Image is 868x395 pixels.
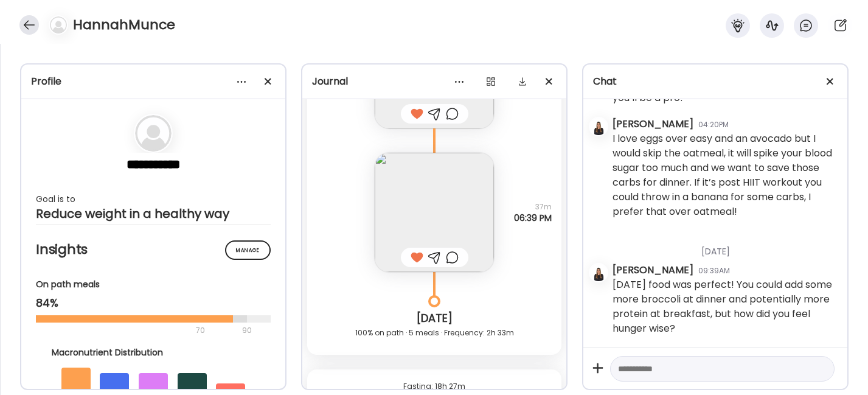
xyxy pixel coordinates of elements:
div: 70 [36,323,238,338]
span: 06:39 PM [514,212,552,223]
h2: Insights [36,240,271,259]
div: Profile [31,74,276,89]
div: Journal [312,74,557,89]
div: 100% on path · 5 meals · Frequency: 2h 33m [317,326,552,340]
img: images%2Fkfkzk6vGDOhEU9eo8aJJ3Lraes72%2For8ZxaZkBgkQhBAf9e8t%2Fqud8bKnTYbBywTB7IXph_240 [375,153,494,272]
div: Fasting: 18h 27m [317,379,552,394]
div: 90 [241,323,253,338]
div: Goal is to [36,192,271,206]
div: Chat [593,74,838,89]
div: Macronutrient Distribution [52,346,255,359]
div: [DATE] [613,231,838,263]
div: I love eggs over easy and an avocado but I would skip the oatmeal, it will spike your blood sugar... [613,131,838,219]
div: 04:20PM [698,119,729,130]
div: Manage [225,240,271,260]
span: 37m [514,201,552,212]
div: 09:39AM [698,265,730,276]
div: Reduce weight in a healthy way [36,206,271,221]
div: [DATE] food was perfect! You could add some more broccoli at dinner and potentially more protein ... [613,278,838,336]
div: On path meals [36,278,271,291]
img: bg-avatar-default.svg [50,16,67,33]
img: avatars%2Fkjfl9jNWPhc7eEuw3FeZ2kxtUMH3 [590,264,607,281]
img: bg-avatar-default.svg [135,115,172,152]
div: [PERSON_NAME] [613,117,693,131]
img: avatars%2Fkjfl9jNWPhc7eEuw3FeZ2kxtUMH3 [590,118,607,135]
div: [PERSON_NAME] [613,263,693,278]
div: [DATE] [317,311,552,326]
div: 84% [36,296,271,310]
h4: HannahMunce [73,15,175,35]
